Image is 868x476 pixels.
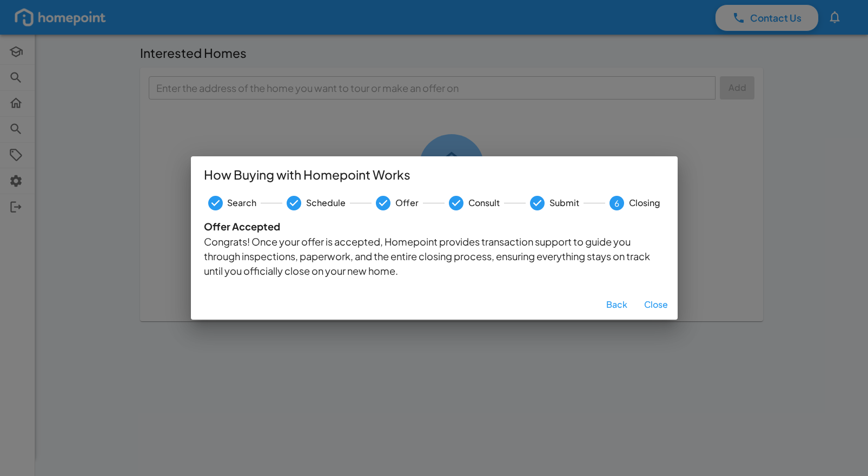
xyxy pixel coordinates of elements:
span: Consult [468,197,500,209]
p: Congrats! Once your offer is accepted, Homepoint provides transaction support to guide you throug... [204,219,665,279]
span: Schedule [306,197,346,209]
b: Offer Accepted [204,220,280,233]
span: Closing [629,197,660,209]
button: Close [639,294,673,315]
button: Back [600,294,634,315]
span: Submit [549,197,579,209]
span: Search [227,197,256,209]
text: 6 [614,198,619,208]
span: Offer [395,197,419,209]
h2: How Buying with Homepoint Works [191,156,678,194]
